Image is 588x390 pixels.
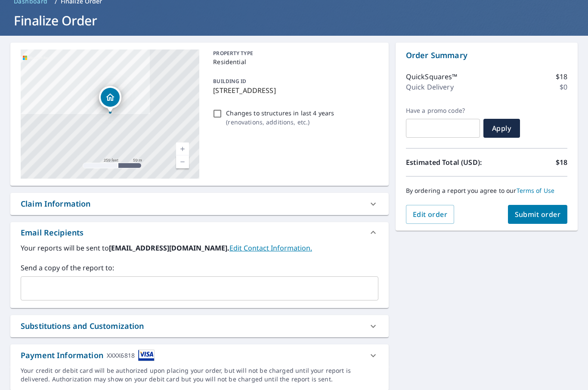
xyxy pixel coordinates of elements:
a: Current Level 17, Zoom In [176,142,189,155]
p: PROPERTY TYPE [213,50,374,57]
p: $18 [556,71,567,82]
label: Send a copy of the report to: [21,263,378,273]
a: Terms of Use [517,186,555,195]
div: Payment InformationXXXX6818cardImage [10,344,389,366]
div: Substitutions and Customization [10,315,389,337]
p: [STREET_ADDRESS] [213,85,374,96]
p: Estimated Total (USD): [406,157,487,167]
div: Your credit or debit card will be authorized upon placing your order, but will not be charged unt... [21,366,378,384]
p: ( renovations, additions, etc. ) [226,118,334,127]
div: Claim Information [10,193,389,215]
span: Apply [490,124,513,133]
h1: Finalize Order [10,12,578,29]
div: Dropped pin, building 1, Residential property, 1931 Eastland Dr Evansville, IN 47715 [99,86,121,113]
div: Email Recipients [10,222,389,243]
p: BUILDING ID [213,77,246,85]
span: Edit order [413,210,448,219]
button: Submit order [508,205,568,224]
div: Claim Information [21,198,91,210]
button: Edit order [406,205,455,224]
p: $0 [560,82,567,92]
div: Payment Information [21,350,155,361]
p: $18 [556,157,567,167]
label: Have a promo code? [406,107,480,115]
label: Your reports will be sent to [21,243,378,253]
img: cardImage [138,350,155,361]
p: Changes to structures in last 4 years [226,108,334,118]
b: [EMAIL_ADDRESS][DOMAIN_NAME]. [109,243,229,253]
p: Order Summary [406,50,567,61]
div: Email Recipients [21,227,84,238]
a: Current Level 17, Zoom Out [176,155,189,168]
a: EditContactInfo [229,243,312,253]
button: Apply [483,119,520,138]
p: Residential [213,57,374,66]
span: Submit order [515,210,561,219]
div: Substitutions and Customization [21,320,144,332]
p: QuickSquares™ [406,71,458,82]
p: Quick Delivery [406,82,454,92]
p: By ordering a report you agree to our [406,187,567,195]
div: XXXX6818 [107,350,135,361]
